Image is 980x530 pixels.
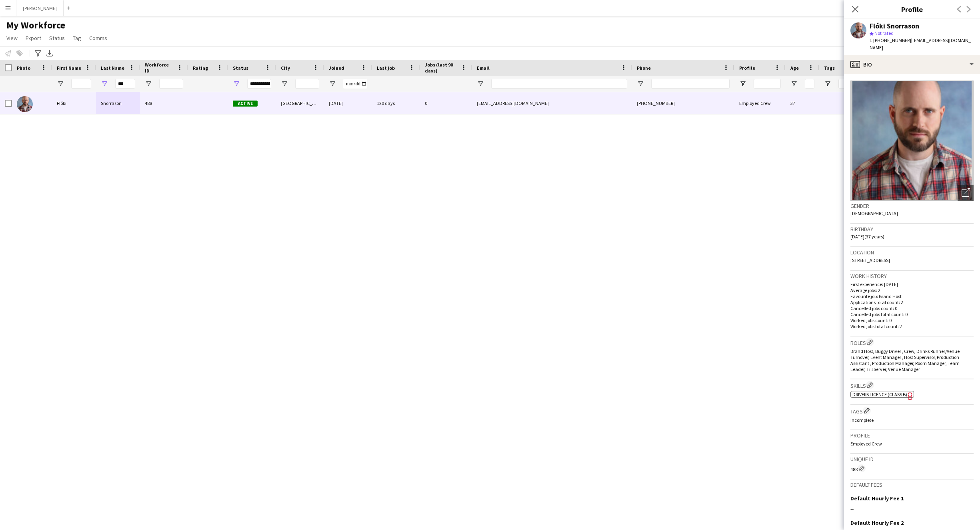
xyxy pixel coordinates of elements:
[850,287,974,293] p: Average jobs: 2
[824,80,831,87] button: Open Filter Menu
[477,80,484,87] button: Open Filter Menu
[52,92,96,114] div: Flóki
[477,65,490,71] span: Email
[22,33,44,43] a: Export
[844,55,980,74] div: Bio
[637,65,651,71] span: Phone
[73,34,81,42] span: Tag
[329,65,344,71] span: Joined
[89,34,107,42] span: Comms
[850,257,890,263] span: [STREET_ADDRESS]
[852,391,907,397] span: Drivers Licence (Class B)
[844,4,980,14] h3: Profile
[329,80,336,87] button: Open Filter Menu
[145,62,174,74] span: Workforce ID
[140,92,188,114] div: 488
[874,30,894,36] span: Not rated
[739,65,755,71] span: Profile
[324,92,372,114] div: [DATE]
[850,202,974,210] h3: Gender
[870,37,971,50] span: | [EMAIL_ADDRESS][DOMAIN_NAME]
[838,79,862,89] input: Tags Filter Input
[70,33,84,43] a: Tag
[850,417,974,423] p: Incomplete
[281,80,288,87] button: Open Filter Menu
[6,19,65,31] span: My Workforce
[850,348,960,372] span: Brand Host, Buggy Driver , Crew, Drinks Runner/Venue Turnover, Event Manager , Host Supervisor, P...
[850,311,974,317] p: Cancelled jobs total count: 0
[739,80,746,87] button: Open Filter Menu
[850,441,974,447] p: Employed Crew
[850,81,974,201] img: Crew avatar or photo
[96,92,140,114] div: Snorrason
[145,80,152,87] button: Open Filter Menu
[850,407,974,415] h3: Tags
[870,22,919,30] div: Flóki Snorrason
[637,80,644,87] button: Open Filter Menu
[651,79,730,89] input: Phone Filter Input
[16,0,64,16] button: [PERSON_NAME]
[734,92,786,114] div: Employed Crew
[850,272,974,280] h3: Work history
[101,65,124,71] span: Last Name
[6,34,18,42] span: View
[805,79,814,89] input: Age Filter Input
[850,323,974,329] p: Worked jobs total count: 2
[281,65,290,71] span: City
[786,92,819,114] div: 37
[46,33,68,43] a: Status
[159,79,183,89] input: Workforce ID Filter Input
[850,481,974,488] h3: Default fees
[958,185,974,201] div: Open photos pop-in
[372,92,420,114] div: 120 days
[491,79,627,89] input: Email Filter Input
[850,505,974,512] div: --
[115,79,135,89] input: Last Name Filter Input
[850,210,898,216] span: [DEMOGRAPHIC_DATA]
[101,80,108,87] button: Open Filter Menu
[45,48,54,58] app-action-btn: Export XLSX
[850,381,974,389] h3: Skills
[17,96,33,112] img: Flóki Snorrason
[850,293,974,299] p: Favourite job: Brand Host
[276,92,324,114] div: [GEOGRAPHIC_DATA]
[850,455,974,463] h3: Unique ID
[26,34,41,42] span: Export
[57,65,81,71] span: First Name
[754,79,781,89] input: Profile Filter Input
[850,432,974,439] h3: Profile
[850,338,974,347] h3: Roles
[850,281,974,287] p: First experience: [DATE]
[233,101,258,107] span: Active
[472,92,632,114] div: [EMAIL_ADDRESS][DOMAIN_NAME]
[870,37,911,43] span: t. [PHONE_NUMBER]
[343,79,367,89] input: Joined Filter Input
[233,65,248,71] span: Status
[824,65,835,71] span: Tags
[49,34,65,42] span: Status
[295,79,319,89] input: City Filter Input
[850,234,884,240] span: [DATE] (37 years)
[86,33,110,43] a: Comms
[33,48,43,58] app-action-btn: Advanced filters
[377,65,395,71] span: Last job
[850,299,974,305] p: Applications total count: 2
[3,33,21,43] a: View
[790,80,798,87] button: Open Filter Menu
[17,65,30,71] span: Photo
[850,495,904,502] h3: Default Hourly Fee 1
[850,464,974,472] div: 488
[850,305,974,311] p: Cancelled jobs count: 0
[850,317,974,323] p: Worked jobs count: 0
[632,92,734,114] div: [PHONE_NUMBER]
[193,65,208,71] span: Rating
[425,62,458,74] span: Jobs (last 90 days)
[850,226,974,233] h3: Birthday
[71,79,91,89] input: First Name Filter Input
[233,80,240,87] button: Open Filter Menu
[420,92,472,114] div: 0
[790,65,799,71] span: Age
[850,519,904,526] h3: Default Hourly Fee 2
[850,249,974,256] h3: Location
[57,80,64,87] button: Open Filter Menu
